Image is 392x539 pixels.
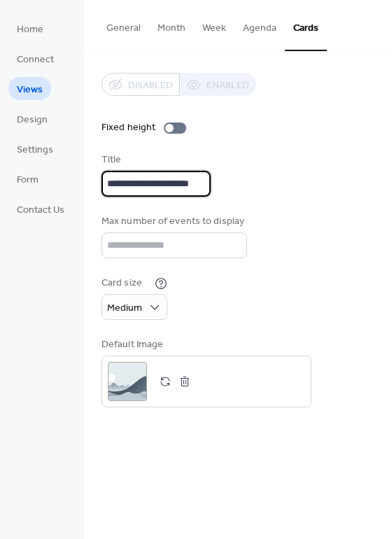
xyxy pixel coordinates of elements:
[8,137,62,160] a: Settings
[8,107,56,130] a: Design
[107,299,142,318] span: Medium
[101,153,208,167] div: Title
[17,113,48,127] span: Design
[8,77,51,100] a: Views
[17,203,64,218] span: Contact Us
[101,214,244,229] div: Max number of events to display
[101,120,155,135] div: Fixed height
[8,47,62,70] a: Connect
[17,52,54,67] span: Connect
[17,22,43,37] span: Home
[101,276,152,290] div: Card size
[101,337,309,352] div: Default Image
[108,362,147,401] div: ;
[17,143,53,157] span: Settings
[8,17,52,40] a: Home
[17,83,43,97] span: Views
[17,173,38,188] span: Form
[8,197,73,220] a: Contact Us
[8,167,47,190] a: Form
